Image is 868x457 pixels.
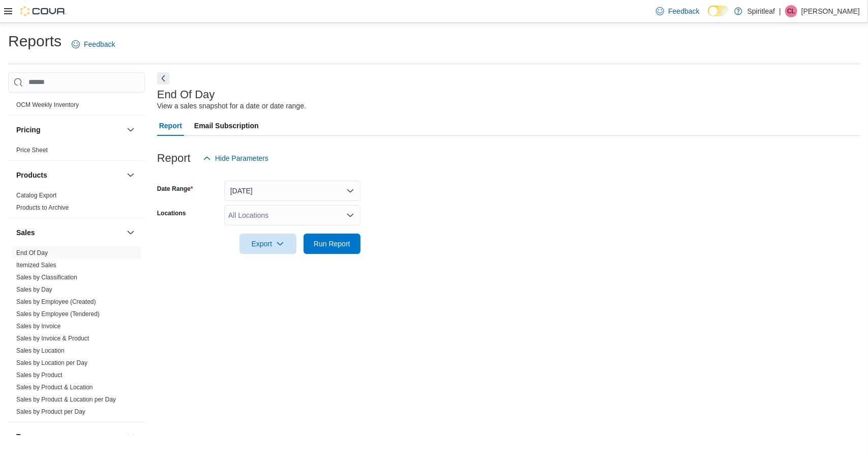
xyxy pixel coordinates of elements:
div: Sales [8,247,145,422]
a: Feedback [652,1,703,21]
input: Dark Mode [708,6,729,16]
span: CL [787,5,795,17]
button: Run Report [304,234,361,254]
span: OCM Weekly Inventory [16,101,79,109]
a: Sales by Product [16,372,63,379]
span: Email Subscription [194,116,259,136]
a: Sales by Invoice & Product [16,335,89,342]
h3: Products [16,170,47,180]
button: Products [16,170,123,180]
label: Date Range [157,185,193,193]
div: OCM [8,99,145,115]
p: | [779,5,781,17]
span: End Of Day [16,249,48,257]
h3: Report [157,152,191,164]
a: Feedback [68,34,119,54]
button: Export [240,234,296,254]
button: Taxes [16,432,123,442]
a: OCM Weekly Inventory [16,101,79,108]
button: Open list of options [346,211,354,219]
h3: End Of Day [157,89,215,101]
span: Price Sheet [16,146,48,154]
button: Pricing [16,125,123,135]
a: Sales by Employee (Tendered) [16,310,100,318]
span: Catalog Export [16,191,56,199]
div: Products [8,189,145,218]
a: Sales by Location per Day [16,359,87,366]
p: Spiritleaf [747,5,775,17]
button: Sales [16,227,123,238]
button: Next [157,72,169,84]
button: Hide Parameters [199,148,273,168]
button: [DATE] [224,181,361,201]
div: View a sales snapshot for a date or date range. [157,101,306,111]
span: Report [159,116,182,136]
div: Pricing [8,144,145,160]
span: Sales by Classification [16,273,77,281]
a: Sales by Day [16,286,52,293]
label: Locations [157,209,186,217]
span: Sales by Product per Day [16,408,85,416]
h3: Taxes [16,432,36,442]
a: End Of Day [16,249,48,256]
a: Sales by Product & Location [16,384,93,391]
a: Sales by Location [16,347,65,354]
a: Itemized Sales [16,262,56,269]
h3: Sales [16,227,35,238]
p: [PERSON_NAME] [801,5,860,17]
span: Sales by Employee (Created) [16,298,96,306]
a: Sales by Employee (Created) [16,298,96,305]
span: Sales by Invoice & Product [16,334,89,342]
span: Sales by Invoice [16,322,61,330]
button: Products [125,169,137,181]
span: Hide Parameters [215,153,268,163]
a: Sales by Invoice [16,323,61,330]
span: Run Report [314,239,350,249]
span: Sales by Day [16,285,52,294]
span: Sales by Employee (Tendered) [16,310,100,318]
span: Sales by Product & Location [16,383,93,391]
span: Feedback [84,39,115,49]
a: Price Sheet [16,147,48,154]
span: Products to Archive [16,204,69,212]
span: Feedback [668,6,699,16]
span: Itemized Sales [16,261,56,269]
span: Export [246,234,290,254]
img: Cova [20,6,66,16]
h3: Pricing [16,125,40,135]
button: Sales [125,226,137,239]
span: Sales by Location [16,347,65,355]
span: Sales by Product & Location per Day [16,395,116,404]
a: Products to Archive [16,204,69,211]
button: Taxes [125,431,137,443]
span: Sales by Product [16,371,63,379]
a: Sales by Product per Day [16,408,85,415]
a: Sales by Product & Location per Day [16,396,116,403]
a: Sales by Classification [16,274,77,281]
button: Pricing [125,124,137,136]
a: Catalog Export [16,192,56,199]
h1: Reports [8,31,62,51]
span: Sales by Location per Day [16,359,87,367]
div: Carol-Lynn P [785,5,797,17]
